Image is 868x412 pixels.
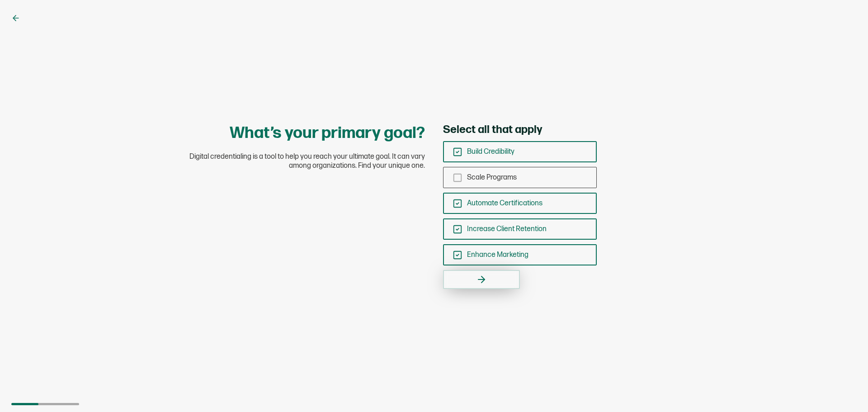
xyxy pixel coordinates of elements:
div: checkbox-group [443,141,597,265]
span: Scale Programs [467,173,517,182]
h1: What’s your primary goal? [230,123,425,143]
span: Automate Certifications [467,199,542,208]
span: Select all that apply [443,123,542,137]
span: Build Credibility [467,147,514,156]
span: Increase Client Retention [467,225,547,233]
iframe: Chat Widget [823,369,868,412]
span: Enhance Marketing [467,251,528,259]
span: Digital credentialing is a tool to help you reach your ultimate goal. It can vary among organizat... [172,152,425,170]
